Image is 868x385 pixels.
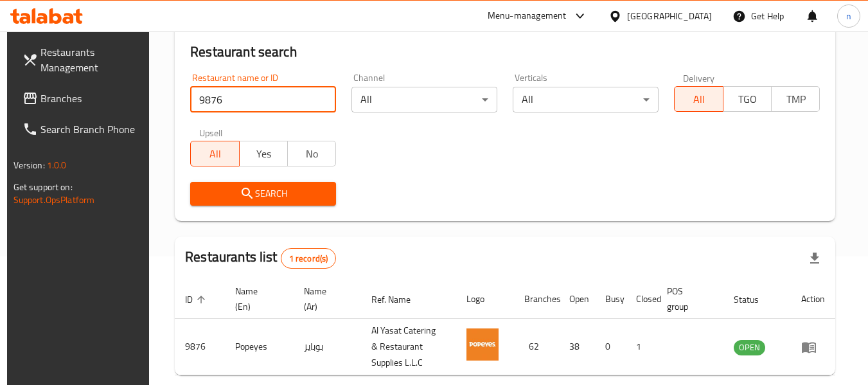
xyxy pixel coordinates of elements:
span: Status [734,292,775,307]
button: No [287,141,336,166]
button: Yes [239,141,288,166]
a: Restaurants Management [12,37,152,83]
label: Upsell [199,128,223,137]
img: Popeyes [466,328,499,361]
div: Export file [799,243,830,274]
span: n [846,9,851,23]
div: All [513,87,659,112]
a: Support.OpsPlatform [13,192,95,208]
span: OPEN [734,340,765,355]
div: All [351,87,497,112]
span: Get support on: [13,179,73,195]
div: [GEOGRAPHIC_DATA] [627,9,712,23]
span: All [680,90,718,109]
td: 1 [626,319,657,375]
div: Total records count [281,248,337,269]
span: Version: [13,157,45,174]
span: Search [200,186,326,202]
td: 38 [559,319,595,375]
button: Search [190,182,336,206]
div: Menu-management [488,8,567,24]
span: No [293,145,331,163]
td: Popeyes [225,319,293,375]
h2: Restaurants list [185,247,336,269]
button: All [190,141,239,166]
span: 1 record(s) [281,253,336,265]
span: 1.0.0 [47,157,67,174]
span: ID [185,292,209,307]
span: Yes [245,145,283,163]
a: Search Branch Phone [12,114,152,145]
input: Search for restaurant name or ID.. [190,87,336,112]
span: POS group [667,283,709,314]
button: TMP [771,86,820,112]
th: Busy [595,280,626,319]
span: Ref. Name [371,292,427,307]
a: Branches [12,83,152,114]
span: Branches [40,91,142,106]
label: Delivery [683,73,715,82]
span: Search Branch Phone [40,121,142,137]
table: enhanced table [175,280,835,375]
button: TGO [723,86,772,112]
span: TMP [777,90,815,109]
th: Action [791,280,835,319]
span: TGO [729,90,766,109]
td: 62 [514,319,559,375]
th: Closed [626,280,657,319]
span: Name (En) [235,283,278,314]
th: Branches [514,280,559,319]
h2: Restaurant search [190,42,820,62]
span: Name (Ar) [304,283,346,314]
td: بوبايز [294,319,362,375]
td: 9876 [175,319,225,375]
td: 0 [595,319,626,375]
div: Menu [801,339,825,355]
th: Open [559,280,595,319]
div: OPEN [734,340,765,355]
span: Restaurants Management [40,44,142,75]
td: Al Yasat Catering & Restaurant Supplies L.L.C [361,319,456,375]
span: All [196,145,234,163]
th: Logo [456,280,514,319]
button: All [674,86,723,112]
